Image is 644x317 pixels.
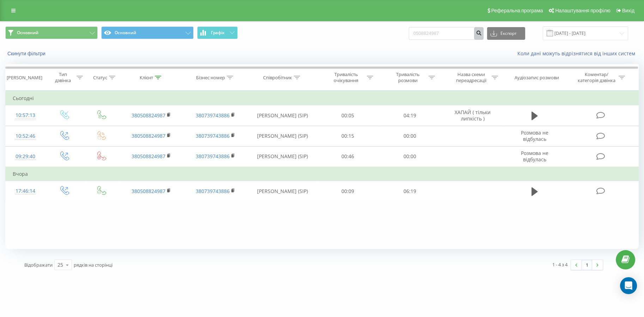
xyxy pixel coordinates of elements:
[248,126,317,146] td: [PERSON_NAME] (SIP)
[452,72,490,83] div: Назва схеми переадресації
[409,27,484,40] input: Пошук за номером
[389,72,427,83] div: Тривалість розмови
[13,150,38,163] div: 09:29:40
[13,129,38,143] div: 10:52:46
[17,30,38,36] span: Основний
[6,167,639,181] td: Вчора
[317,181,379,201] td: 00:09
[6,91,639,105] td: Сьогодні
[196,132,230,139] a: 380739743886
[576,72,617,83] div: Коментар/категорія дзвінка
[317,126,379,146] td: 00:15
[317,146,379,167] td: 00:46
[515,75,559,81] div: Аудіозапис розмови
[379,181,441,201] td: 06:19
[552,261,567,268] div: 1 - 4 з 4
[5,26,98,39] button: Основний
[101,26,194,39] button: Основний
[620,277,637,294] div: Open Intercom Messenger
[582,260,592,270] a: 1
[441,105,505,126] td: ХАПАЙ ( тільки липкість )
[248,181,317,201] td: [PERSON_NAME] (SIP)
[517,50,639,57] a: Коли дані можуть відрізнятися вiд інших систем
[379,126,441,146] td: 00:00
[132,112,165,119] a: 380508824987
[51,72,74,83] div: Тип дзвінка
[211,30,225,35] span: Графік
[7,75,42,81] div: [PERSON_NAME]
[13,108,38,122] div: 10:57:13
[379,105,441,126] td: 04:19
[248,105,317,126] td: [PERSON_NAME] (SIP)
[327,72,365,83] div: Тривалість очікування
[555,8,610,13] span: Налаштування профілю
[491,8,543,13] span: Реферальна програма
[74,262,113,268] span: рядків на сторінці
[57,261,63,268] div: 25
[379,146,441,167] td: 00:00
[622,8,634,13] span: Вихід
[93,75,107,81] div: Статус
[317,105,379,126] td: 00:05
[5,50,49,57] button: Скинути фільтри
[521,129,548,142] span: Розмова не відбулась
[132,153,165,160] a: 380508824987
[196,75,225,81] div: Бізнес номер
[196,188,230,194] a: 380739743886
[132,132,165,139] a: 380508824987
[248,146,317,167] td: [PERSON_NAME] (SIP)
[13,184,38,198] div: 17:46:14
[487,27,525,40] button: Експорт
[521,150,548,163] span: Розмова не відбулась
[197,26,238,39] button: Графік
[132,188,165,194] a: 380508824987
[140,75,153,81] div: Клієнт
[196,112,230,119] a: 380739743886
[263,75,292,81] div: Співробітник
[196,153,230,160] a: 380739743886
[24,262,53,268] span: Відображати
